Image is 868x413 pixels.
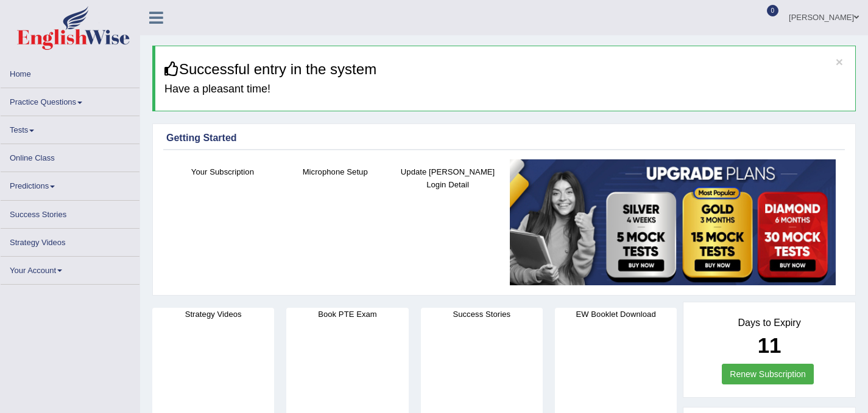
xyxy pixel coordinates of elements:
h4: Have a pleasant time! [164,83,846,95]
h4: Book PTE Exam [286,308,408,321]
h4: Days to Expiry [697,318,842,328]
a: Renew Subscription [722,364,814,384]
h4: EW Booklet Download [555,308,677,321]
button: × [836,55,843,68]
a: Tests [1,116,139,140]
h3: Successful entry in the system [164,61,846,77]
h4: Microphone Setup [285,165,386,178]
a: Home [1,60,139,84]
div: Getting Started [166,131,842,145]
h4: Update [PERSON_NAME] Login Detail [398,165,498,191]
h4: Strategy Videos [152,308,274,321]
img: small5.jpg [510,159,836,285]
a: Online Class [1,144,139,168]
h4: Your Subscription [172,165,273,178]
span: 0 [767,5,779,16]
a: Practice Questions [1,88,139,112]
a: Your Account [1,257,139,280]
a: Success Stories [1,201,139,224]
a: Strategy Videos [1,229,139,252]
b: 11 [758,333,782,357]
a: Predictions [1,172,139,196]
h4: Success Stories [421,308,543,321]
